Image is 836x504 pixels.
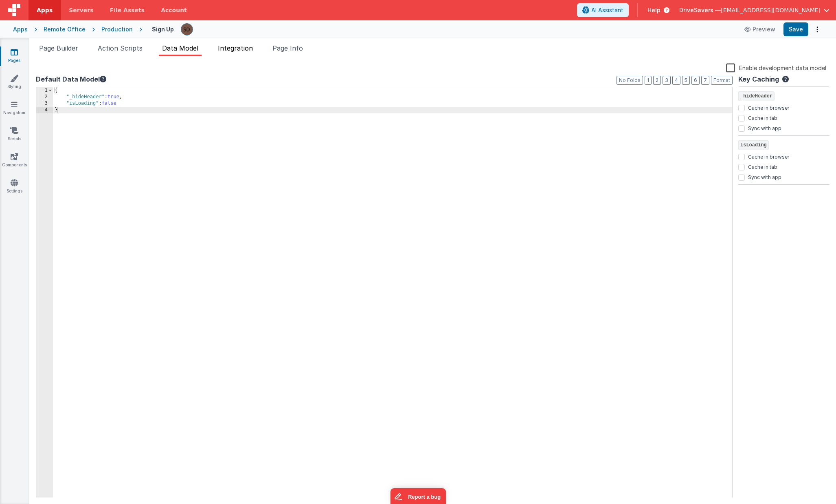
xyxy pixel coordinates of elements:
[812,24,823,35] button: Options
[44,25,86,33] div: Remote Office
[36,74,106,84] button: Default Data Model
[36,87,53,94] div: 1
[672,76,680,85] button: 4
[748,113,777,122] label: Cache in tab
[721,6,821,14] span: [EMAIL_ADDRESS][DOMAIN_NAME]
[110,6,145,14] span: File Assets
[577,3,629,17] button: AI Assistant
[783,22,808,36] button: Save
[37,6,53,14] span: Apps
[617,76,643,85] button: No Folds
[738,140,769,150] span: isLoading
[647,6,660,14] span: Help
[682,76,690,85] button: 5
[691,76,700,85] button: 6
[162,44,198,52] span: Data Model
[272,44,303,52] span: Page Info
[218,44,253,52] span: Integration
[36,107,53,113] div: 4
[738,76,779,83] h4: Key Caching
[645,76,652,85] button: 1
[738,91,775,101] span: _hideHeader
[739,23,780,36] button: Preview
[39,44,78,52] span: Page Builder
[679,6,829,14] button: DriveSavers — [EMAIL_ADDRESS][DOMAIN_NAME]
[653,76,661,85] button: 2
[748,103,789,111] label: Cache in browser
[748,162,777,170] label: Cache in tab
[36,94,53,100] div: 2
[591,6,623,14] span: AI Assistant
[101,25,133,33] div: Production
[663,76,671,85] button: 3
[748,172,781,181] label: Sync with app
[181,24,193,35] img: 315f4d8053e16d8177245540504d26c4
[726,63,826,72] label: Enable development data model
[679,6,721,14] span: DriveSavers —
[36,100,53,107] div: 3
[98,44,143,52] span: Action Scripts
[748,124,781,132] label: Sync with app
[711,76,733,85] button: Format
[69,6,93,14] span: Servers
[13,25,28,33] div: Apps
[701,76,709,85] button: 7
[748,152,789,160] label: Cache in browser
[152,26,174,32] h4: Sign Up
